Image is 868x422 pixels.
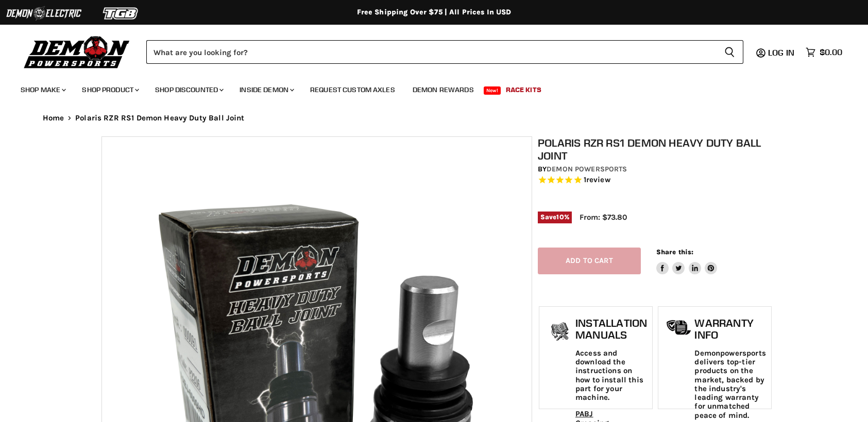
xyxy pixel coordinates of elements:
[232,79,300,100] a: Inside Demon
[13,79,72,100] a: Shop Make
[538,136,773,162] h1: Polaris RZR RS1 Demon Heavy Duty Ball Joint
[147,79,230,100] a: Shop Discounted
[146,40,716,64] input: Search
[575,349,647,402] p: Access and download the instructions on how to install this part for your machine.
[22,114,846,122] nav: Breadcrumbs
[547,320,573,345] img: install_manual-icon.png
[694,349,765,420] p: Demonpowersports delivers top-tier products on the market, backed by the industry's leading warra...
[22,8,846,17] div: Free Shipping Over $75 | All Prices In USD
[580,213,627,222] span: From: $73.80
[656,248,718,275] aside: Share this:
[801,45,847,60] a: $0.00
[484,86,501,95] span: New!
[556,213,564,221] span: 10
[768,47,794,58] span: Log in
[21,33,133,70] img: Demon Powersports
[5,4,82,23] img: Demon Electric Logo 2
[74,79,145,100] a: Shop Product
[405,79,482,100] a: Demon Rewards
[586,175,610,185] span: review
[538,212,572,223] span: Save %
[302,79,403,100] a: Request Custom Axles
[584,175,610,185] span: 1 reviews
[666,320,692,336] img: warranty-icon.png
[146,40,743,64] form: Product
[43,114,64,122] a: Home
[13,75,840,100] ul: Main menu
[82,4,160,23] img: TGB Logo 2
[575,317,647,341] h1: Installation Manuals
[538,164,773,175] div: by
[820,47,842,57] span: $0.00
[763,48,801,57] a: Log in
[498,79,549,100] a: Race Kits
[694,317,765,341] h1: Warranty Info
[716,40,743,64] button: Search
[547,165,627,173] a: Demon Powersports
[75,114,244,122] span: Polaris RZR RS1 Demon Heavy Duty Ball Joint
[538,175,773,186] span: Rated 5.0 out of 5 stars 1 reviews
[656,248,693,256] span: Share this:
